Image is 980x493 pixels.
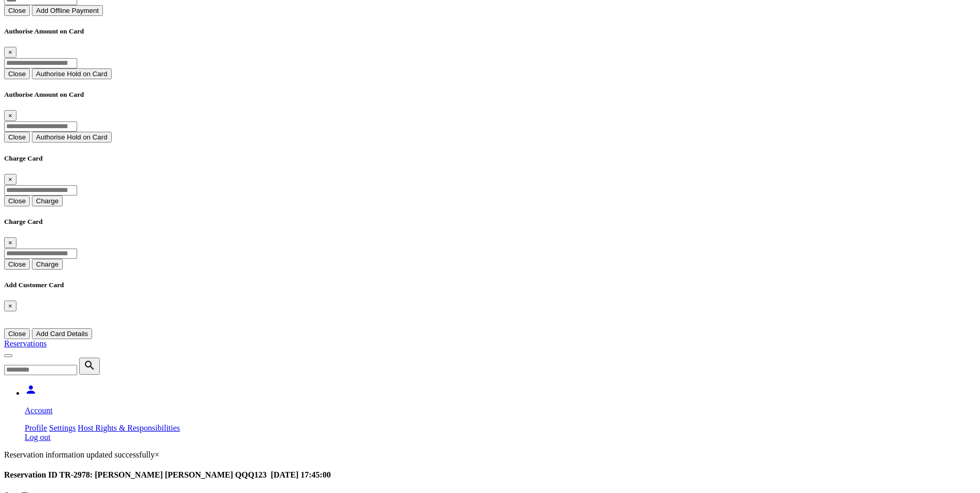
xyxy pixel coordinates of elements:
button: Close [4,259,30,270]
h4: Reservation ID TR-2978: [PERSON_NAME] [PERSON_NAME] QQQ123 [DATE] 17:45:00 [4,470,976,480]
i: search [83,359,96,372]
h5: Charge Card [4,218,976,226]
h5: Authorise Amount on Card [4,27,976,36]
button: search [79,358,100,375]
iframe: Secure card payment input frame [4,311,976,320]
span: × [8,302,12,310]
button: Authorise Hold on Card [32,132,112,143]
span: × [8,175,12,183]
button: Close [4,196,30,206]
div: Reservation information updated successfully [4,450,976,460]
button: Charge [32,196,63,206]
a: Reservations [4,339,47,348]
a: person Account [25,389,976,415]
button: Add Card Details [32,328,92,339]
i: person [25,383,37,396]
button: Toggle navigation [4,354,12,357]
div: person Account [25,424,976,442]
button: Close [4,68,30,79]
span: × [8,48,12,56]
h5: Authorise Amount on Card [4,91,976,99]
p: Account [25,406,976,415]
a: Log out [25,433,50,442]
span: × [8,239,12,246]
span: × [8,112,12,119]
button: Authorise Hold on Card [32,68,112,79]
button: Close [4,328,30,339]
button: Close [4,110,16,121]
button: Charge [32,259,63,270]
a: Settings [49,424,76,432]
button: Close [4,5,30,16]
h5: Add Customer Card [4,281,976,289]
button: Close [4,301,16,311]
h5: Charge Card [4,154,976,163]
button: Close [4,132,30,143]
a: Host Rights & Responsibilities [78,424,180,432]
button: Add Offline Payment [32,5,103,16]
a: Profile [25,424,47,432]
a: × [155,450,159,459]
button: Close [4,237,16,248]
button: Close [4,174,16,185]
button: Close [4,47,16,58]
